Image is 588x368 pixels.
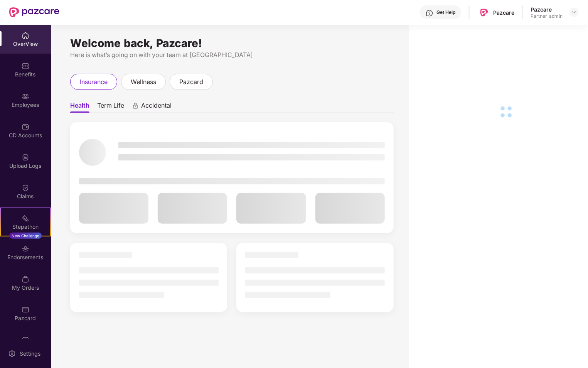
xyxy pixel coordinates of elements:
[22,306,29,314] img: svg+xml;base64,PHN2ZyBpZD0iUGF6Y2FyZCIgeG1sbnM9Imh0dHA6Ly93d3cudzMub3JnLzIwMDAvc3ZnIiB3aWR0aD0iMj...
[22,93,29,100] img: svg+xml;base64,PHN2ZyBpZD0iRW1wbG95ZWVzIiB4bWxucz0iaHR0cDovL3d3dy53My5vcmcvMjAwMC9zdmciIHdpZHRoPS...
[70,40,394,46] div: Welcome back, Pazcare!
[436,9,455,15] div: Get Help
[131,77,156,87] span: wellness
[8,350,16,358] img: svg+xml;base64,PHN2ZyBpZD0iU2V0dGluZy0yMHgyMCIgeG1sbnM9Imh0dHA6Ly93d3cudzMub3JnLzIwMDAvc3ZnIiB3aW...
[426,9,433,17] img: svg+xml;base64,PHN2ZyBpZD0iSGVscC0zMngzMiIgeG1sbnM9Imh0dHA6Ly93d3cudzMub3JnLzIwMDAvc3ZnIiB3aWR0aD...
[22,123,29,131] img: svg+xml;base64,PHN2ZyBpZD0iQ0RfQWNjb3VudHMiIGRhdGEtbmFtZT0iQ0QgQWNjb3VudHMiIHhtbG5zPSJodHRwOi8vd3...
[9,7,59,17] img: New Pazcare Logo
[22,275,29,283] img: svg+xml;base64,PHN2ZyBpZD0iTXlfT3JkZXJzIiBkYXRhLW5hbWU9Ik15IE9yZGVycyIgeG1sbnM9Imh0dHA6Ly93d3cudz...
[9,233,42,239] div: New Challenge
[22,214,29,222] img: svg+xml;base64,PHN2ZyB4bWxucz0iaHR0cDovL3d3dy53My5vcmcvMjAwMC9zdmciIHdpZHRoPSIyMSIgaGVpZ2h0PSIyMC...
[22,336,29,344] img: svg+xml;base64,PHN2ZyBpZD0iVXBkYXRlZCIgeG1sbnM9Imh0dHA6Ly93d3cudzMub3JnLzIwMDAvc3ZnIiB3aWR0aD0iMj...
[1,223,50,231] div: Stepathon
[80,77,108,87] span: insurance
[22,245,29,253] img: svg+xml;base64,PHN2ZyBpZD0iRW5kb3JzZW1lbnRzIiB4bWxucz0iaHR0cDovL3d3dy53My5vcmcvMjAwMC9zdmciIHdpZH...
[478,7,490,18] img: Pazcare_Logo.png
[571,9,577,15] img: svg+xml;base64,PHN2ZyBpZD0iRHJvcGRvd24tMzJ4MzIiIHhtbG5zPSJodHRwOi8vd3d3LnczLm9yZy8yMDAwL3N2ZyIgd2...
[17,350,43,358] div: Settings
[22,32,29,39] img: svg+xml;base64,PHN2ZyBpZD0iSG9tZSIgeG1sbnM9Imh0dHA6Ly93d3cudzMub3JnLzIwMDAvc3ZnIiB3aWR0aD0iMjAiIG...
[70,101,89,113] span: Health
[22,154,29,161] img: svg+xml;base64,PHN2ZyBpZD0iVXBsb2FkX0xvZ3MiIGRhdGEtbmFtZT0iVXBsb2FkIExvZ3MiIHhtbG5zPSJodHRwOi8vd3...
[179,77,203,87] span: pazcard
[22,62,29,70] img: svg+xml;base64,PHN2ZyBpZD0iQmVuZWZpdHMiIHhtbG5zPSJodHRwOi8vd3d3LnczLm9yZy8yMDAwL3N2ZyIgd2lkdGg9Ij...
[493,9,514,16] div: Pazcare
[97,101,124,113] span: Term Life
[141,101,172,113] span: Accidental
[70,50,394,60] div: Here is what’s going on with your team at [GEOGRAPHIC_DATA]
[531,6,563,13] div: Pazcare
[132,102,139,109] div: animation
[22,184,29,192] img: svg+xml;base64,PHN2ZyBpZD0iQ2xhaW0iIHhtbG5zPSJodHRwOi8vd3d3LnczLm9yZy8yMDAwL3N2ZyIgd2lkdGg9IjIwIi...
[531,13,563,19] div: Partner_admin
